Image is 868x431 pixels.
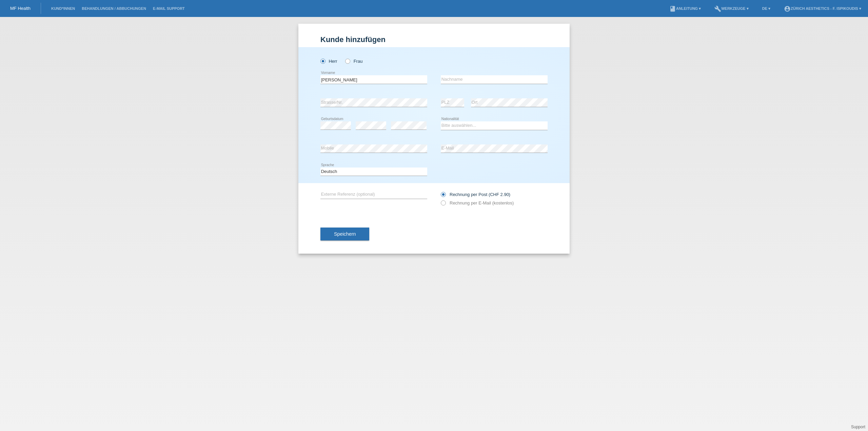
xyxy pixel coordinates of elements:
input: Frau [345,59,350,63]
input: Herr [320,59,325,63]
input: Rechnung per E-Mail (kostenlos) [441,200,445,209]
i: build [714,5,721,12]
label: Rechnung per Post (CHF 2.90) [441,192,510,197]
i: book [669,5,676,12]
label: Frau [345,59,362,64]
h1: Kunde hinzufügen [320,35,548,44]
label: Herr [320,59,337,64]
a: Support [851,425,865,429]
button: Speichern [320,228,369,240]
a: Kund*innen [48,6,78,11]
span: Speichern [334,231,356,237]
a: buildWerkzeuge ▾ [711,6,752,11]
a: Behandlungen / Abbuchungen [78,6,150,11]
input: Rechnung per Post (CHF 2.90) [441,192,445,200]
a: bookAnleitung ▾ [666,6,704,11]
i: account_circle [784,5,791,12]
a: E-Mail Support [150,6,188,11]
a: MF Health [10,6,31,11]
label: Rechnung per E-Mail (kostenlos) [441,200,514,205]
a: DE ▾ [759,6,774,11]
a: account_circleZürich Aesthetics - F. Ispikoudis ▾ [781,6,865,11]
